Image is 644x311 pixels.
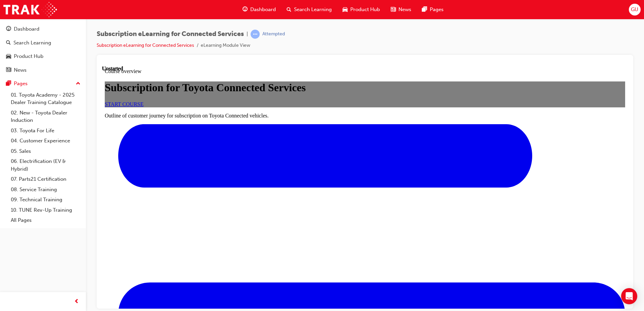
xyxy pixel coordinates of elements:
span: News [398,6,411,13]
span: search-icon [6,40,11,46]
span: car-icon [343,5,348,14]
a: 01. Toyota Academy - 2025 Dealer Training Catalogue [8,90,83,108]
button: GU [629,4,641,15]
a: START COURSE [3,36,41,41]
span: pages-icon [422,5,427,14]
button: Pages [3,77,83,90]
a: guage-iconDashboard [237,3,281,16]
a: pages-iconPages [417,3,449,16]
span: car-icon [6,54,11,60]
span: guage-icon [6,26,11,32]
a: Subscription eLearning for Connected Services [97,42,194,48]
div: Search Learning [13,39,51,47]
span: news-icon [391,5,396,14]
span: Pages [430,6,444,13]
p: Outline of customer journey for subscription on Toyota Connected vehicles. [3,47,523,53]
span: Subscription eLearning for Connected Services [97,30,244,38]
span: search-icon [287,5,291,14]
a: car-iconProduct Hub [337,3,385,16]
a: 09. Technical Training [8,195,83,205]
span: pages-icon [6,81,11,87]
div: Attempted [262,31,285,37]
a: Product Hub [3,50,83,63]
span: Dashboard [250,6,276,13]
span: prev-icon [74,298,79,306]
h1: Subscription for Toyota Connected Services [3,16,523,28]
a: 10. TUNE Rev-Up Training [8,205,83,215]
span: Search Learning [294,6,332,13]
a: news-iconNews [385,3,417,16]
div: Product Hub [14,53,43,60]
a: 07. Parts21 Certification [8,174,83,184]
a: 05. Sales [8,146,83,157]
span: Product Hub [350,6,380,13]
div: Pages [14,80,28,88]
span: up-icon [76,79,80,88]
img: Trak [3,2,57,17]
a: 03. Toyota For Life [8,126,83,136]
a: 04. Customer Experience [8,136,83,146]
a: Search Learning [3,37,83,49]
a: 06. Electrification (EV & Hybrid) [8,156,83,174]
span: | [247,30,248,38]
a: 02. New - Toyota Dealer Induction [8,108,83,126]
span: learningRecordVerb_ATTEMPT-icon [251,30,260,39]
li: eLearning Module View [201,42,250,49]
a: 08. Service Training [8,184,83,195]
div: Open Intercom Messenger [621,288,637,304]
div: News [14,66,27,74]
span: news-icon [6,67,11,73]
button: DashboardSearch LearningProduct HubNews [3,22,83,77]
a: Dashboard [3,23,83,35]
a: search-iconSearch Learning [281,3,337,16]
span: Course overview [3,3,39,8]
a: News [3,64,83,76]
div: Dashboard [14,25,39,33]
a: All Pages [8,215,83,226]
span: GU [631,6,638,13]
span: guage-icon [243,5,248,14]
